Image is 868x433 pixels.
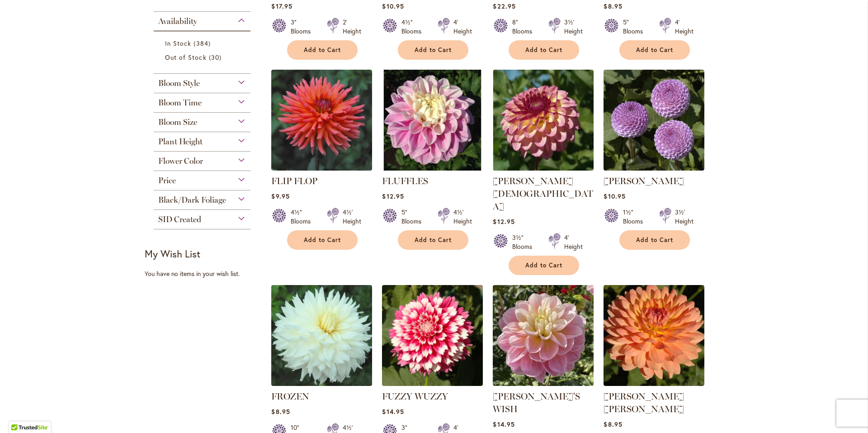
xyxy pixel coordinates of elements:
[271,379,372,388] a: Frozen
[398,230,468,250] button: Add to Cart
[619,230,690,250] button: Add to Cart
[493,2,515,10] span: $22.95
[165,52,241,62] a: Out of Stock 30
[415,236,452,244] span: Add to Cart
[158,195,226,205] span: Black/Dark Foliage
[604,192,625,200] span: $10.95
[604,176,684,186] a: [PERSON_NAME]
[604,420,622,428] span: $8.95
[158,156,203,166] span: Flower Color
[158,137,203,147] span: Plant Height
[401,208,427,226] div: 5" Blooms
[564,233,583,251] div: 4' Height
[287,230,358,250] button: Add to Cart
[509,256,579,275] button: Add to Cart
[453,18,472,36] div: 4' Height
[382,391,448,402] a: FUZZY WUZZY
[493,391,580,414] a: [PERSON_NAME]'S WISH
[493,217,514,226] span: $12.95
[343,208,361,226] div: 4½' Height
[343,18,361,36] div: 2' Height
[453,208,472,226] div: 4½' Height
[145,247,200,260] strong: My Wish List
[675,208,693,226] div: 3½' Height
[382,285,483,386] img: FUZZY WUZZY
[401,18,427,36] div: 4½" Blooms
[604,285,704,386] img: GABRIELLE MARIE
[304,236,341,244] span: Add to Cart
[382,407,404,416] span: $14.95
[382,164,483,172] a: FLUFFLES
[493,420,514,428] span: $14.95
[382,379,483,388] a: FUZZY WUZZY
[158,214,201,224] span: SID Created
[291,18,316,36] div: 3" Blooms
[304,46,341,54] span: Add to Cart
[287,40,358,60] button: Add to Cart
[564,18,583,36] div: 3½' Height
[165,38,241,48] a: In Stock 384
[509,40,579,60] button: Add to Cart
[158,98,202,108] span: Bloom Time
[158,78,200,88] span: Bloom Style
[604,379,704,388] a: GABRIELLE MARIE
[525,46,562,54] span: Add to Cart
[636,46,673,54] span: Add to Cart
[675,18,693,36] div: 4' Height
[382,2,404,10] span: $10.95
[604,164,704,172] a: FRANK HOLMES
[271,192,289,200] span: $9.95
[291,208,316,226] div: 4½" Blooms
[158,117,197,127] span: Bloom Size
[165,39,191,48] span: In Stock
[382,176,428,186] a: FLUFFLES
[604,70,704,171] img: FRANK HOLMES
[165,53,207,62] span: Out of Stock
[493,379,594,388] a: Gabbie's Wish
[525,262,562,269] span: Add to Cart
[493,164,594,172] a: Foxy Lady
[512,233,538,251] div: 3½" Blooms
[493,176,593,212] a: [PERSON_NAME][DEMOGRAPHIC_DATA]
[209,52,224,62] span: 30
[271,407,290,416] span: $8.95
[271,70,372,171] img: FLIP FLOP
[604,391,684,414] a: [PERSON_NAME] [PERSON_NAME]
[636,236,673,244] span: Add to Cart
[7,401,32,426] iframe: Launch Accessibility Center
[271,2,292,10] span: $17.95
[619,40,690,60] button: Add to Cart
[398,40,468,60] button: Add to Cart
[415,46,452,54] span: Add to Cart
[604,2,622,10] span: $8.95
[382,70,483,171] img: FLUFFLES
[493,285,594,386] img: Gabbie's Wish
[623,208,648,226] div: 1½" Blooms
[271,176,317,186] a: FLIP FLOP
[623,18,648,36] div: 5" Blooms
[158,176,176,186] span: Price
[382,192,404,200] span: $12.95
[271,391,309,402] a: FROZEN
[158,16,197,26] span: Availability
[512,18,538,36] div: 8" Blooms
[193,38,212,48] span: 384
[271,164,372,172] a: FLIP FLOP
[271,285,372,386] img: Frozen
[493,70,594,171] img: Foxy Lady
[145,269,265,278] div: You have no items in your wish list.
